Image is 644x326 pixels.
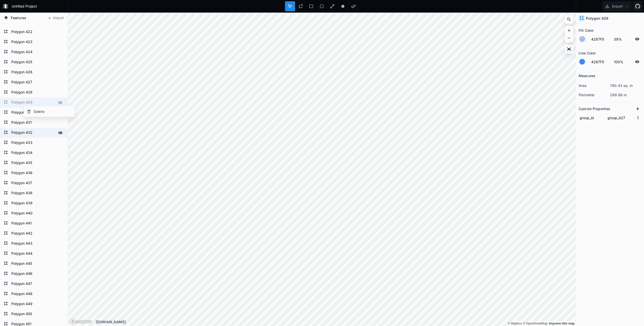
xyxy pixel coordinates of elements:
[579,114,604,121] input: Name
[579,72,595,80] h2: Measures
[11,15,26,20] span: Features
[579,105,610,113] h2: Custom Properties
[579,49,596,57] h2: Line Color
[508,322,522,325] a: Mapbox
[523,322,548,325] a: OpenStreetMap
[24,106,74,117] div: Delete
[607,114,634,121] input: Empty
[579,92,610,97] dt: perimeter
[610,92,641,97] dd: 289.86 m
[602,1,631,11] button: Export
[549,322,575,325] a: Map feedback
[579,26,594,34] h2: Fill Color
[610,83,641,88] dd: 790.43 sq. m
[579,83,610,88] dt: area
[45,14,66,22] button: Import
[586,16,609,21] h4: Polygon 429
[96,319,576,324] div: [DOMAIN_NAME]
[70,319,92,324] a: Mapbox logo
